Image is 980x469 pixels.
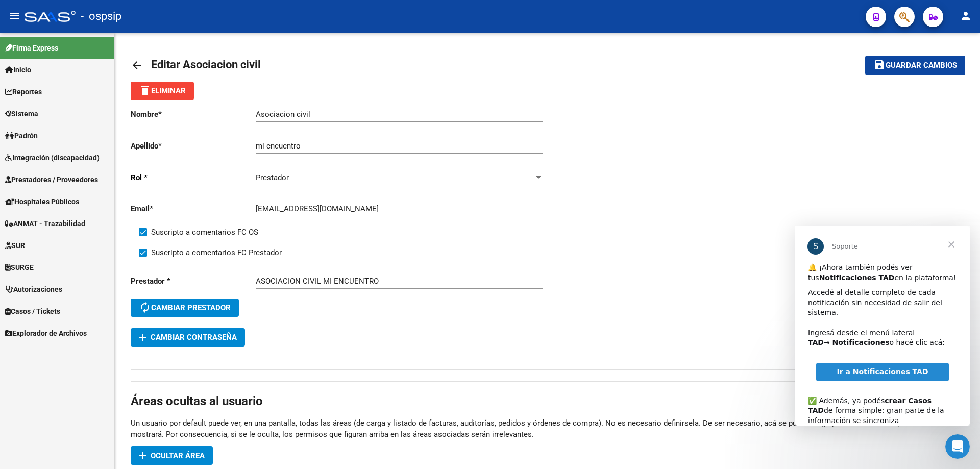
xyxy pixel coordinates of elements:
[131,417,964,440] p: Un usuario por default puede ver, en una pantalla, todas las áreas (de carga y listado de factura...
[131,109,256,120] p: Nombre
[8,10,20,22] mat-icon: menu
[151,451,205,460] span: Ocultar área
[131,276,256,287] p: Prestador *
[131,59,143,71] mat-icon: arrow_back
[5,174,98,185] span: Prestadores / Proveedores
[5,108,38,119] span: Sistema
[886,61,957,70] span: Guardar cambios
[5,64,31,76] span: Inicio
[131,299,239,317] button: Cambiar prestador
[5,130,38,141] span: Padrón
[139,86,186,95] span: Eliminar
[5,262,34,273] span: SURGE
[139,303,231,312] span: Cambiar prestador
[5,196,79,207] span: Hospitales Públicos
[131,328,245,347] button: Cambiar Contraseña
[873,59,886,71] mat-icon: save
[131,203,256,214] p: Email
[13,160,162,230] div: ✅ Además, ya podés de forma simple: gran parte de la información se sincroniza automáticamente y ...
[139,84,151,96] mat-icon: delete
[151,58,261,71] span: Editar Asociacion civil
[81,5,121,28] span: - ospsip
[131,172,256,183] p: Rol *
[945,434,970,459] iframe: Intercom live chat
[5,152,100,163] span: Integración (discapacidad)
[5,240,25,251] span: SUR
[960,10,972,22] mat-icon: person
[795,226,970,426] iframe: Intercom live chat mensaje
[136,450,149,462] mat-icon: add
[256,173,289,182] span: Prestador
[151,246,282,259] span: Suscripto a comentarios FC Prestador
[5,86,42,97] span: Reportes
[151,226,258,238] span: Suscripto a comentarios FC OS
[5,218,85,229] span: ANMAT - Trazabilidad
[139,333,237,342] span: Cambiar Contraseña
[131,82,194,100] button: Eliminar
[5,284,62,295] span: Autorizaciones
[139,301,151,313] mat-icon: autorenew
[5,306,60,317] span: Casos / Tickets
[5,42,58,54] span: Firma Express
[131,393,964,409] h1: Áreas ocultas al usuario
[131,446,213,465] button: Ocultar área
[131,140,256,152] p: Apellido
[5,328,87,339] span: Explorador de Archivos
[136,332,149,344] mat-icon: add
[865,56,965,75] button: Guardar cambios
